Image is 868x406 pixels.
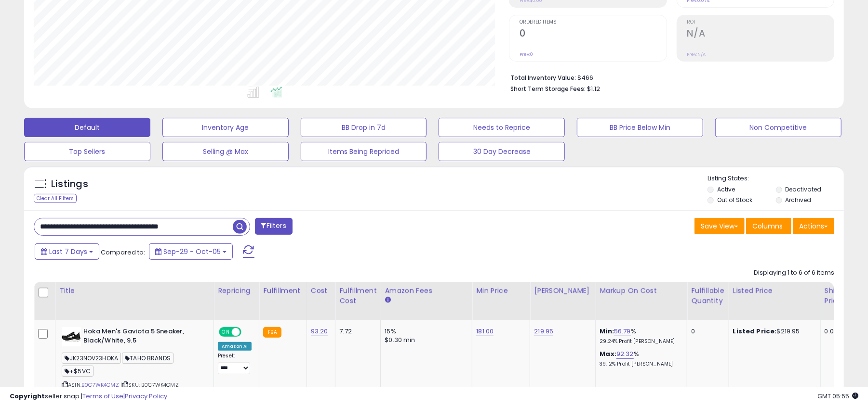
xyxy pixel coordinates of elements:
[708,174,844,183] p: Listing States:
[786,196,812,204] label: Archived
[694,218,745,234] button: Save View
[24,142,150,161] button: Top Sellers
[51,178,88,191] h5: Listings
[83,327,200,347] b: Hoka Men's Gaviota 5 Sneaker, Black/White, 9.5
[385,286,468,296] div: Amazon Fees
[752,221,783,231] span: Columns
[733,286,816,296] div: Listed Price
[520,20,666,25] span: Ordered Items
[35,243,99,260] button: Last 7 Days
[311,327,328,336] a: 93.20
[311,286,332,296] div: Cost
[301,142,427,161] button: Items Being Repriced
[385,327,465,336] div: 15%
[149,243,233,260] button: Sep-29 - Oct-05
[520,51,533,57] small: Prev: 0
[218,353,252,374] div: Preset:
[715,118,841,137] button: Non Competitive
[476,327,494,336] a: 181.00
[385,336,465,344] div: $0.30 min
[717,185,735,193] label: Active
[339,286,376,306] div: Fulfillment Cost
[62,327,81,346] img: 31k-w50BKjL._SL40_.jpg
[10,392,167,401] div: seller snap | |
[534,327,553,336] a: 219.95
[587,84,600,93] span: $1.12
[385,296,390,304] small: Amazon Fees.
[786,185,822,193] label: Deactivated
[220,328,232,336] span: ON
[122,353,174,364] span: TAHO BRANDS
[717,196,752,204] label: Out of Stock
[600,327,614,336] b: Min:
[62,366,93,377] span: +$5VC
[510,74,576,82] b: Total Inventory Value:
[510,71,827,83] li: $466
[476,286,526,296] div: Min Price
[793,218,834,234] button: Actions
[733,327,777,336] b: Listed Price:
[687,20,834,25] span: ROI
[600,349,616,358] b: Max:
[817,392,858,401] span: 2025-10-13 05:55 GMT
[825,327,841,336] div: 0.00
[600,327,680,345] div: %
[263,327,281,338] small: FBA
[162,118,289,137] button: Inventory Age
[59,286,210,296] div: Title
[34,194,77,203] div: Clear All Filters
[218,342,252,351] div: Amazon AI
[614,327,631,336] a: 56.79
[339,327,373,336] div: 7.72
[49,247,87,256] span: Last 7 Days
[24,118,150,137] button: Default
[691,327,721,336] div: 0
[577,118,703,137] button: BB Price Below Min
[687,51,706,57] small: Prev: N/A
[600,286,683,296] div: Markup on Cost
[163,247,221,256] span: Sep-29 - Oct-05
[62,353,121,364] span: JK23NOV23HOKA
[534,286,591,296] div: [PERSON_NAME]
[255,218,293,235] button: Filters
[218,286,255,296] div: Repricing
[162,142,289,161] button: Selling @ Max
[687,28,834,41] h2: N/A
[439,118,565,137] button: Needs to Reprice
[616,349,634,359] a: 92.32
[754,268,834,278] div: Displaying 1 to 6 of 6 items
[691,286,724,306] div: Fulfillable Quantity
[301,118,427,137] button: BB Drop in 7d
[439,142,565,161] button: 30 Day Decrease
[600,338,680,345] p: 29.24% Profit [PERSON_NAME]
[520,28,666,41] h2: 0
[600,350,680,368] div: %
[10,392,45,401] strong: Copyright
[263,286,302,296] div: Fulfillment
[825,286,844,306] div: Ship Price
[101,248,145,257] span: Compared to:
[510,85,586,93] b: Short Term Storage Fees:
[600,361,680,368] p: 39.12% Profit [PERSON_NAME]
[746,218,791,234] button: Columns
[240,328,255,336] span: OFF
[733,327,813,336] div: $219.95
[82,392,123,401] a: Terms of Use
[125,392,167,401] a: Privacy Policy
[596,282,687,320] th: The percentage added to the cost of goods (COGS) that forms the calculator for Min & Max prices.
